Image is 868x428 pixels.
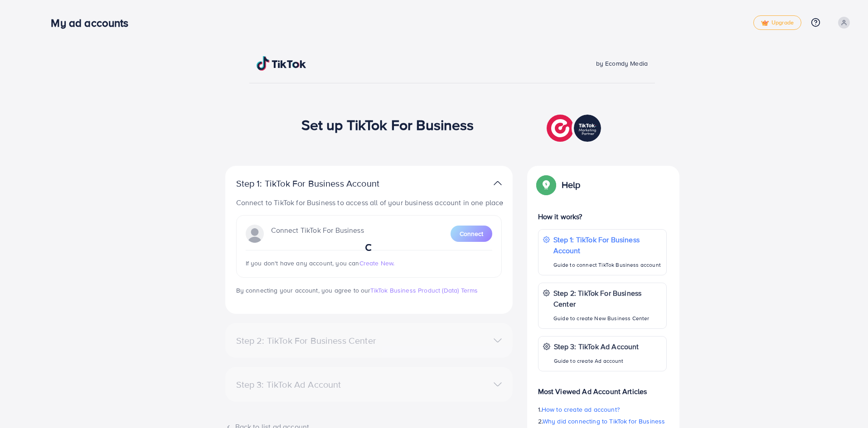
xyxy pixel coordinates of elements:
span: by Ecomdy Media [596,59,648,68]
p: Guide to create Ad account [554,356,639,366]
span: How to create ad account? [542,405,620,414]
img: tick [761,20,769,26]
p: 1. [538,404,667,415]
p: Step 1: TikTok For Business Account [553,234,662,256]
p: How it works? [538,211,667,222]
p: Guide to create New Business Center [553,313,662,324]
p: Step 3: TikTok Ad Account [554,341,639,352]
p: Most Viewed Ad Account Articles [538,379,667,397]
p: Guide to connect TikTok Business account [553,260,662,270]
p: Help [562,179,581,190]
img: TikTok [257,56,306,71]
h3: My ad accounts [51,16,136,29]
h1: Set up TikTok For Business [301,116,474,133]
a: tickUpgrade [753,15,801,30]
img: TikTok partner [547,112,603,144]
span: Upgrade [761,19,794,26]
p: Step 1: TikTok For Business Account [236,178,408,189]
img: TikTok partner [494,177,502,190]
p: Step 2: TikTok For Business Center [553,288,662,309]
img: Popup guide [538,177,554,193]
